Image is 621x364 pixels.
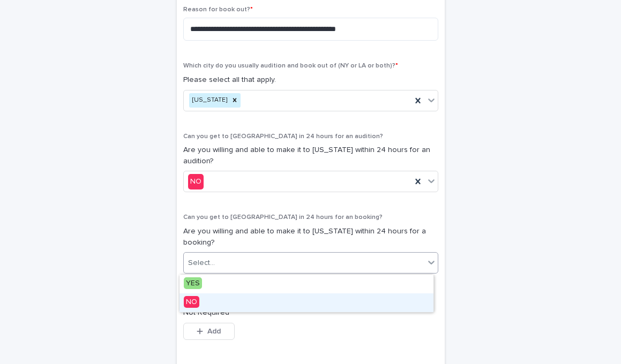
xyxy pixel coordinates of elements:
[189,93,229,108] div: [US_STATE]
[183,63,398,69] span: Which city do you usually audition and book out of (NY or LA or both)?
[183,74,438,86] p: Please select all that apply.
[184,296,199,308] span: NO
[183,133,383,140] span: Can you get to [GEOGRAPHIC_DATA] in 24 hours for an audition?
[183,214,383,221] span: Can you get to [GEOGRAPHIC_DATA] in 24 hours for an booking?
[179,293,433,312] div: NO
[183,226,438,248] p: Are you willing and able to make it to [US_STATE] within 24 hours for a booking?
[207,328,221,335] span: Add
[188,257,215,269] div: Select...
[183,6,253,13] span: Reason for book out?
[183,307,438,318] p: Not Required
[183,323,235,340] button: Add
[188,174,204,189] div: NO
[179,275,433,293] div: YES
[183,145,438,167] p: Are you willing and able to make it to [US_STATE] within 24 hours for an audition?
[184,277,202,289] span: YES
